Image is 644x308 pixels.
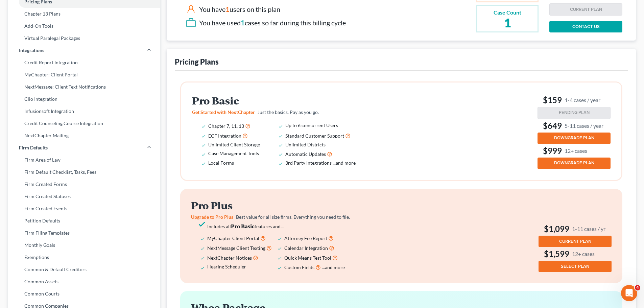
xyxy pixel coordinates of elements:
span: Custom Fields [284,264,314,270]
span: Integrations [19,47,44,54]
span: Best value for all size firms. Everything you need to file. [236,214,350,220]
span: Case Management Tools [208,150,259,156]
button: CURRENT PLAN [539,236,612,247]
a: Integrations [8,44,160,56]
span: SELECT PLAN [561,264,589,269]
span: Includes all features and... [207,223,284,229]
small: 5-11 cases / year [565,122,603,129]
small: 1-4 cases / year [565,96,600,103]
small: 12+ cases [572,250,595,257]
span: Quick Means Test Tool [284,255,331,261]
a: Firm Default Checklist, Tasks, Fees [8,166,160,178]
span: DOWNGRADE PLAN [554,135,594,141]
a: Credit Report Integration [8,56,160,69]
span: DOWNGRADE PLAN [554,160,594,166]
span: MyChapter Client Portal [207,235,259,241]
span: 1 [225,5,230,13]
a: Common Assets [8,276,160,288]
span: Get Started with NextChapter [192,109,255,115]
span: Hearing Scheduler [207,264,246,269]
h3: $649 [538,120,611,131]
a: Firm Filing Templates [8,227,160,239]
a: Common & Default Creditors [8,263,160,276]
button: CURRENT PLAN [549,3,622,16]
h3: $159 [538,95,611,105]
span: Upgrade to Pro Plus [191,214,233,220]
span: Automatic Updates [285,151,326,157]
button: PENDING PLAN [538,107,611,119]
a: NextMessage: Client Text Notifications [8,81,160,93]
div: You have used cases so far during this billing cycle [199,18,346,28]
button: DOWNGRADE PLAN [538,133,611,144]
button: DOWNGRADE PLAN [538,158,611,169]
a: Add-On Tools [8,20,160,32]
span: Unlimited Client Storage [208,142,260,147]
h3: $1,099 [539,223,612,234]
span: Calendar Integration [284,245,328,251]
div: Pricing Plans [175,57,219,67]
a: Clio Integration [8,93,160,105]
a: MyChapter: Client Portal [8,69,160,81]
a: Chapter 13 Plans [8,8,160,20]
span: 1 [241,19,245,27]
a: Virtual Paralegal Packages [8,32,160,44]
span: Unlimited Districts [285,142,326,147]
span: 4 [635,285,640,290]
a: CONTACT US [549,21,622,32]
a: Infusionsoft Integration [8,105,160,117]
strong: Pro Basic [231,222,255,230]
a: Monthly Goals [8,239,160,251]
span: ...and more [333,160,356,166]
a: NextChapter Mailing [8,129,160,142]
span: ECF Integration [208,133,241,139]
a: Common Courts [8,288,160,300]
span: 3rd Party Integrations [285,160,332,166]
a: Firm Area of Law [8,154,160,166]
a: Credit Counseling Course Integration [8,117,160,129]
iframe: Intercom live chat [621,285,637,301]
span: CURRENT PLAN [559,239,591,244]
span: ...and more [322,264,345,270]
a: Exemptions [8,251,160,263]
a: Firm Defaults [8,142,160,154]
span: Chapter 7, 11, 13 [208,123,244,129]
a: Petition Defaults [8,215,160,227]
a: Firm Created Forms [8,178,160,190]
button: SELECT PLAN [539,261,612,272]
span: Up to 6 concurrent Users [285,122,338,128]
small: 12+ cases [565,147,587,154]
a: Firm Created Events [8,203,160,215]
span: NextMessage Client Texting [207,245,265,251]
h2: 1 [494,17,521,29]
span: NextChapter Notices [207,255,252,261]
span: Attorney Fee Report [284,235,327,241]
h2: Pro Basic [192,95,365,106]
h2: Pro Plus [191,200,364,211]
div: You have users on this plan [199,4,280,14]
a: Firm Created Statuses [8,190,160,203]
span: Local Forms [208,160,234,166]
h3: $1,599 [539,248,612,259]
span: Standard Customer Support [285,133,344,139]
small: 1-11 cases / yr [572,225,605,232]
span: Firm Defaults [19,144,48,151]
span: PENDING PLAN [559,110,590,115]
span: Just the basics. Pay as you go. [258,109,319,115]
h3: $999 [538,145,611,156]
div: Case Count [494,9,521,17]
